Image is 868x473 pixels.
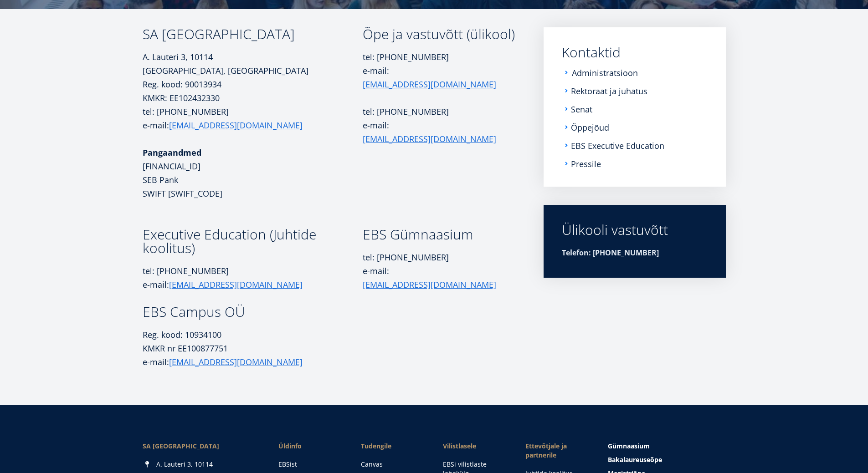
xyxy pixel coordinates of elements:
[169,355,303,369] a: [EMAIL_ADDRESS][DOMAIN_NAME]
[363,132,496,146] a: [EMAIL_ADDRESS][DOMAIN_NAME]
[278,442,343,451] span: Üldinfo
[525,442,590,460] span: Ettevõtjale ja partnerile
[363,27,517,41] h3: Õpe ja vastuvõtt (ülikool)
[443,442,507,451] span: Vilistlasele
[278,460,343,469] a: EBSist
[143,147,201,158] strong: Pangaandmed
[363,105,517,118] p: tel: [PHONE_NUMBER]
[608,455,662,464] span: Bakalaureuseõpe
[363,228,517,241] h3: EBS Gümnaasium
[143,146,363,200] p: [FINANCIAL_ID] SEB Pank SWIFT [SWIFT_CODE]
[571,141,664,150] a: EBS Executive Education
[363,118,517,146] p: e-mail:
[169,118,303,132] a: [EMAIL_ADDRESS][DOMAIN_NAME]
[143,460,260,469] div: A. Lauteri 3, 10114
[143,264,363,291] p: tel: [PHONE_NUMBER] e-mail:
[143,328,363,341] p: Reg. kood: 10934100
[571,123,609,132] a: Õppejõud
[361,442,425,451] a: Tudengile
[143,341,363,355] p: KMKR nr EE100877751
[363,77,496,91] a: [EMAIL_ADDRESS][DOMAIN_NAME]
[562,223,708,237] div: Ülikooli vastuvõtt
[143,228,363,255] h3: Executive Education (Juhtide koolitus)
[143,105,363,132] p: tel: [PHONE_NUMBER] e-mail:
[571,86,647,96] a: Rektoraat ja juhatus
[143,442,260,451] div: SA [GEOGRAPHIC_DATA]
[572,68,638,77] a: Administratsioon
[361,460,425,469] a: Canvas
[169,278,303,291] a: [EMAIL_ADDRESS][DOMAIN_NAME]
[143,50,363,91] p: A. Lauteri 3, 10114 [GEOGRAPHIC_DATA], [GEOGRAPHIC_DATA] Reg. kood: 90013934
[363,250,517,291] p: tel: [PHONE_NUMBER] e-mail:
[608,455,725,464] a: Bakalaureuseõpe
[562,248,659,258] strong: Telefon: [PHONE_NUMBER]
[608,442,725,451] a: Gümnaasium
[562,46,708,59] a: Kontaktid
[363,278,496,291] a: [EMAIL_ADDRESS][DOMAIN_NAME]
[143,27,363,41] h3: SA [GEOGRAPHIC_DATA]
[143,305,363,319] h3: EBS Campus OÜ
[608,442,650,450] span: Gümnaasium
[143,355,363,369] p: e-mail:
[571,159,601,168] a: Pressile
[143,91,363,105] p: KMKR: EE102432330
[363,50,517,91] p: tel: [PHONE_NUMBER] e-mail:
[571,105,592,114] a: Senat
